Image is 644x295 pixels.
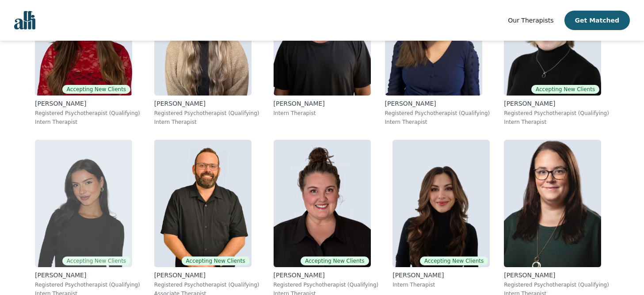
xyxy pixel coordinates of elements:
[504,119,609,126] p: Intern Therapist
[504,271,609,280] p: [PERSON_NAME]
[504,140,601,267] img: Andrea_Nordby
[385,119,490,126] p: Intern Therapist
[504,99,609,108] p: [PERSON_NAME]
[420,257,488,265] span: Accepting New Clients
[392,271,490,280] p: [PERSON_NAME]
[508,17,553,24] span: Our Therapists
[154,110,259,117] p: Registered Psychotherapist (Qualifying)
[274,110,371,117] p: Intern Therapist
[14,11,35,30] img: alli logo
[274,271,379,280] p: [PERSON_NAME]
[274,99,371,108] p: [PERSON_NAME]
[35,110,140,117] p: Registered Psychotherapist (Qualifying)
[385,99,490,108] p: [PERSON_NAME]
[531,85,599,94] span: Accepting New Clients
[508,15,553,26] a: Our Therapists
[504,281,609,288] p: Registered Psychotherapist (Qualifying)
[274,281,379,288] p: Registered Psychotherapist (Qualifying)
[62,257,130,265] span: Accepting New Clients
[35,271,140,280] p: [PERSON_NAME]
[154,99,259,108] p: [PERSON_NAME]
[182,257,250,265] span: Accepting New Clients
[35,99,140,108] p: [PERSON_NAME]
[392,281,490,288] p: Intern Therapist
[301,257,369,265] span: Accepting New Clients
[35,281,140,288] p: Registered Psychotherapist (Qualifying)
[564,11,630,30] button: Get Matched
[154,271,259,280] p: [PERSON_NAME]
[154,140,252,267] img: Josh_Cadieux
[154,119,259,126] p: Intern Therapist
[35,140,132,267] img: Alyssa_Tweedie
[274,140,371,267] img: Janelle_Rushton
[62,85,130,94] span: Accepting New Clients
[35,119,140,126] p: Intern Therapist
[504,110,609,117] p: Registered Psychotherapist (Qualifying)
[154,281,259,288] p: Registered Psychotherapist (Qualifying)
[392,140,490,267] img: Saba_Salemi
[385,110,490,117] p: Registered Psychotherapist (Qualifying)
